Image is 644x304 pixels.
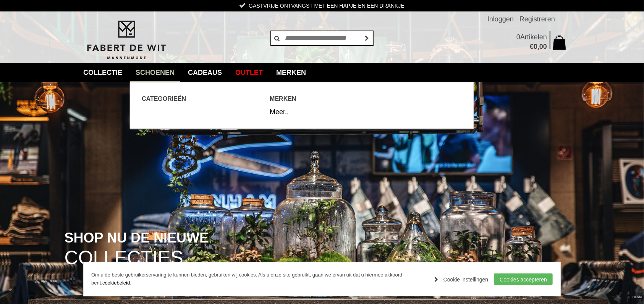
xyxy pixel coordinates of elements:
span: Artikelen [520,33,547,41]
span: 0 [516,33,520,41]
p: Om u de beste gebruikerservaring te kunnen bieden, gebruiken wij cookies. Als u onze site gebruik... [91,271,427,287]
a: Cadeaus [182,63,228,82]
a: Cookie instellingen [434,274,489,285]
a: Registreren [519,11,555,27]
a: Meer.. [270,108,289,116]
span: Categorieën [142,94,270,103]
span: Merken [270,94,318,103]
a: Cookies accepteren [494,273,553,285]
a: Inloggen [487,11,514,27]
span: € [530,43,534,50]
img: Fabert de Wit [83,19,169,61]
span: 0 [534,43,537,50]
a: Outlet [230,63,269,82]
a: cookiebeleid [102,280,130,286]
span: SHOP NU DE NIEUWE [65,231,209,245]
a: Schoenen [130,63,180,82]
span: , [537,43,539,50]
span: COLLECTIES [65,248,183,268]
a: collectie [78,63,128,82]
span: 00 [539,43,547,50]
a: Divide [633,293,642,302]
a: Merken [270,63,312,82]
